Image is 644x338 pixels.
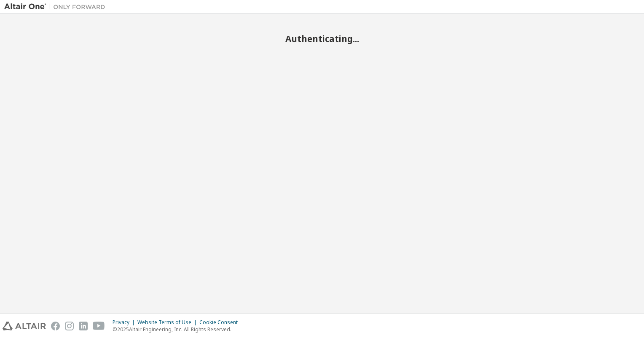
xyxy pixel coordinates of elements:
[3,322,46,330] img: altair_logo.svg
[4,3,110,11] img: Altair One
[93,322,105,330] img: youtube.svg
[137,319,199,326] div: Website Terms of Use
[113,319,137,326] div: Privacy
[51,322,60,330] img: facebook.svg
[79,322,88,330] img: linkedin.svg
[113,326,243,333] p: © 2025 Altair Engineering, Inc. All Rights Reserved.
[65,322,74,330] img: instagram.svg
[199,319,243,326] div: Cookie Consent
[4,33,640,44] h2: Authenticating...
